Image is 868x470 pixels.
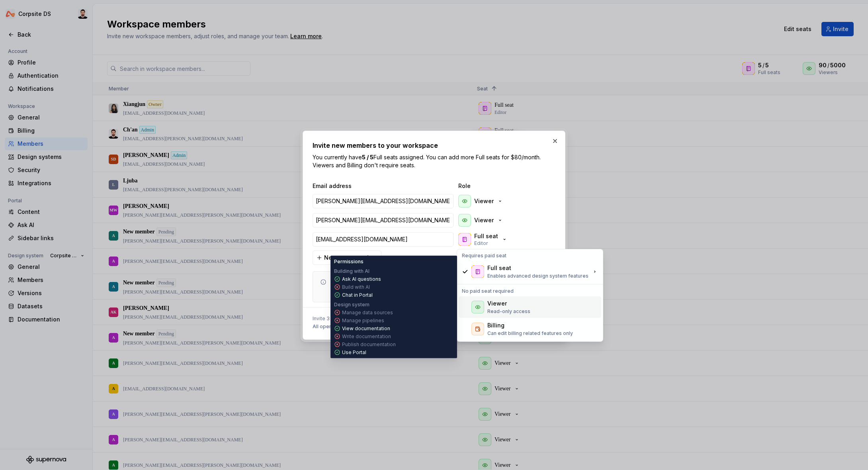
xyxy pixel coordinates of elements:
p: Ask AI questions [342,276,381,282]
span: Invite 3 members to: [313,315,410,322]
span: Role [458,182,538,190]
p: Building with AI [334,268,369,274]
p: Manage data sources [342,309,393,316]
p: Write documentation [342,333,391,340]
span: New team member [324,254,376,262]
p: Build with AI [342,284,370,290]
h2: Invite new members to your workspace [313,141,555,150]
div: Viewer [487,300,507,307]
p: Use Portal [342,349,366,356]
p: You currently have Full seats assigned. You can add more Full seats for $80/month. Viewers and Bi... [313,153,555,169]
span: All open design systems and projects [313,323,402,330]
p: Viewer [474,216,494,224]
p: Full seat [474,232,498,240]
p: View documentation [342,325,390,332]
p: Editor [474,240,488,247]
button: Full seatEditor [457,231,511,247]
p: Enables advanced design system features [487,273,588,279]
p: Chat in Portal [342,292,373,298]
span: Email address [313,182,455,190]
div: Full seat [487,264,511,272]
button: New team member [313,251,381,265]
div: No paid seat required [459,286,601,296]
p: Can edit billing related features only [487,330,573,337]
p: Manage pipelines [342,317,384,324]
div: Requires paid seat [459,251,601,260]
p: Design system [334,302,369,308]
button: Viewer [457,193,506,209]
p: Read-only access [487,308,530,315]
p: Permissions [334,258,364,265]
p: Publish documentation [342,341,396,348]
b: 5 / 5 [362,154,373,161]
div: Billing [487,321,504,329]
button: Viewer [457,212,506,228]
p: Viewer [474,197,494,205]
